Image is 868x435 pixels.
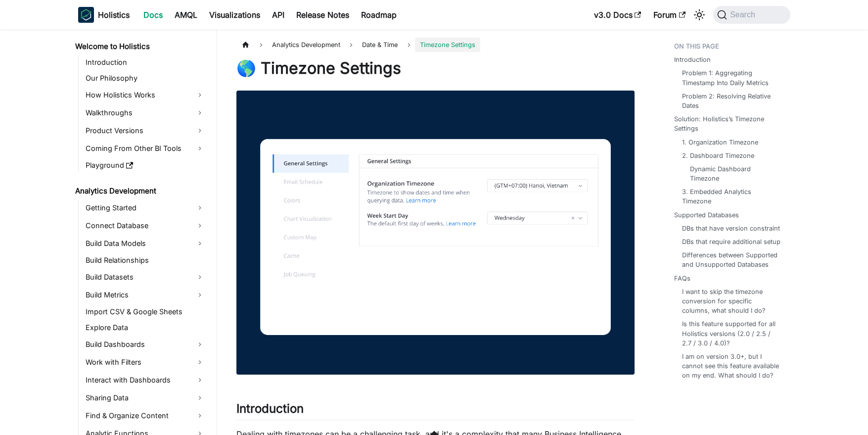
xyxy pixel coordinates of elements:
[682,138,758,147] a: 1. Organization Timezone
[83,287,208,303] a: Build Metrics
[727,10,761,19] span: Search
[267,38,345,52] span: Analytics Development
[72,40,208,53] a: Welcome to Holistics
[357,38,403,52] span: Date & Time
[674,55,711,64] a: Introduction
[682,92,780,110] a: Problem 2: Resolving Relative Dates
[236,38,635,52] nav: Breadcrumbs
[682,319,780,348] a: Is this feature supported for all Holistics versions (2.0 / 2.5 / 2.7 / 3.0 / 4.0)?
[415,38,480,52] span: Timezone Settings
[83,408,208,424] a: Find & Organize Content
[137,7,169,23] a: Docs
[83,269,208,285] a: Build Datasets
[83,87,208,103] a: How Holistics Works
[78,7,94,23] img: Holistics
[682,187,780,206] a: 3. Embedded Analytics Timezone
[682,352,780,381] a: I am on version 3.0+, but I cannot see this feature available on my end. What should I do?
[83,354,208,370] a: Work with Filters
[83,141,208,156] a: Coming From Other BI Tools
[83,305,208,319] a: Import CSV & Google Sheets
[83,158,208,172] a: Playground
[236,58,635,78] h1: 🌎 Timezone Settings
[83,200,208,216] a: Getting Started
[203,7,266,23] a: Visualizations
[290,7,355,23] a: Release Notes
[674,114,784,133] a: Solution: Holistics’s Timezone Settings
[83,71,208,85] a: Our Philosophy
[236,401,635,420] h2: Introduction
[682,68,780,87] a: Problem 1: Aggregating Timestamp Into Daily Metrics
[83,321,208,335] a: Explore Data
[83,123,208,139] a: Product Versions
[83,105,208,121] a: Walkthroughs
[169,7,203,23] a: AMQL
[588,7,647,23] a: v3.0 Docs
[83,55,208,69] a: Introduction
[68,30,217,435] nav: Docs sidebar
[674,274,690,283] a: FAQs
[690,164,777,183] a: Dynamic Dashboard Timezone
[83,218,208,234] a: Connect Database
[83,390,208,406] a: Sharing Data
[83,372,208,388] a: Interact with Dashboards
[98,9,130,21] b: Holistics
[691,7,707,23] button: Switch between dark and light mode (currently system mode)
[682,224,780,233] a: DBs that have version constraint
[355,7,403,23] a: Roadmap
[682,250,780,269] a: Differences between Supported and Unsupported Databases
[83,337,208,352] a: Build Dashboards
[674,210,739,220] a: Supported Databases
[78,7,130,23] a: HolisticsHolisticsHolistics
[682,287,780,316] a: I want to skip the timezone conversion for specific columns, what should I do?
[266,7,290,23] a: API
[682,151,754,160] a: 2. Dashboard Timezone
[682,237,780,246] a: DBs that require additional setup
[647,7,691,23] a: Forum
[83,236,208,251] a: Build Data Models
[713,6,790,24] button: Search (Command+K)
[83,253,208,267] a: Build Relationships
[236,38,255,52] a: Home page
[72,184,208,198] a: Analytics Development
